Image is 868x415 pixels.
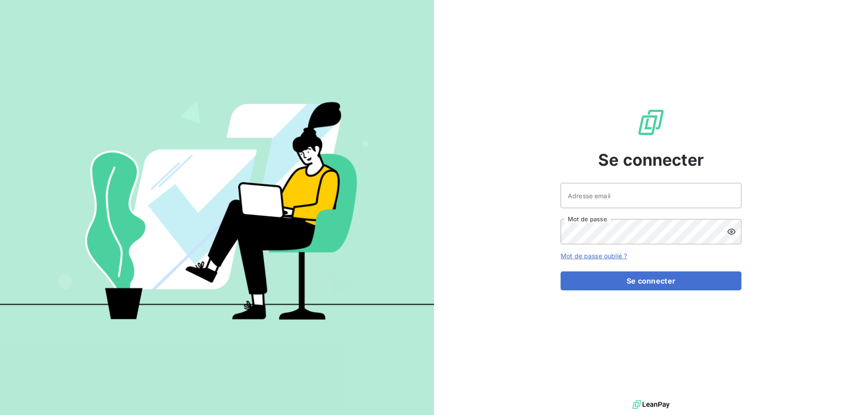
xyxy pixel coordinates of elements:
[561,271,741,290] button: Se connecter
[632,398,670,411] img: logo
[598,148,704,172] span: Se connecter
[637,108,665,137] img: Logo LeanPay
[561,183,741,208] input: placeholder
[561,252,627,260] a: Mot de passe oublié ?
